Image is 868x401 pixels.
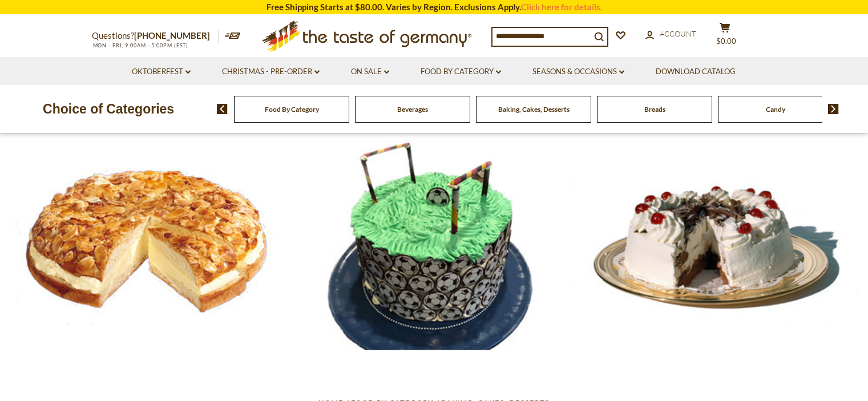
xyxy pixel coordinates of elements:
[421,66,501,78] a: Food By Category
[92,42,189,48] span: MON - FRI, 9:00AM - 5:00PM (EST)
[766,105,785,114] a: Candy
[351,66,389,78] a: On Sale
[645,28,696,40] a: Account
[644,105,665,114] a: Breads
[134,30,210,40] a: [PHONE_NUMBER]
[217,104,228,114] img: previous arrow
[656,66,736,78] a: Download Catalog
[660,29,696,38] span: Account
[397,105,428,114] a: Beverages
[716,37,736,46] span: $0.00
[222,66,320,78] a: Christmas - PRE-ORDER
[92,29,219,43] p: Questions?
[521,2,602,12] a: Click here for details.
[498,105,570,114] a: Baking, Cakes, Desserts
[132,66,191,78] a: Oktoberfest
[532,66,624,78] a: Seasons & Occasions
[708,22,742,51] button: $0.00
[828,104,839,114] img: next arrow
[265,105,319,114] a: Food By Category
